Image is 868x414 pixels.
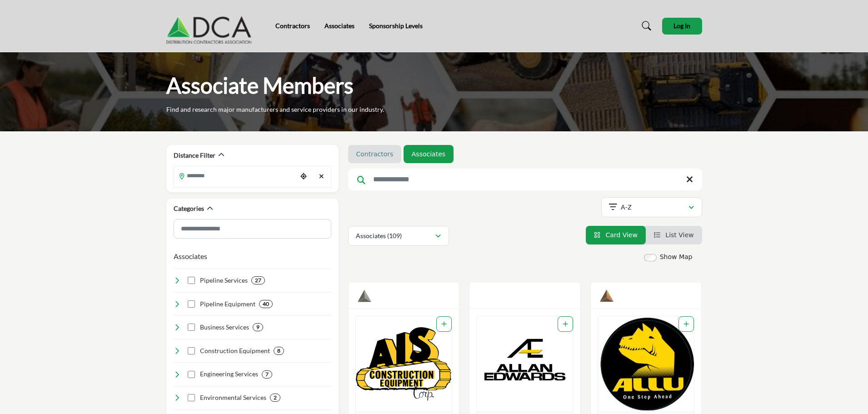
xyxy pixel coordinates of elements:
[348,169,702,190] input: Search Keyword
[256,324,259,330] b: 9
[188,371,195,378] input: Select Engineering Services checkbox
[315,167,329,186] div: Clear search location
[174,167,297,185] input: Search Location
[586,226,646,244] li: Card View
[251,276,265,284] div: 27 Results For Pipeline Services
[665,231,693,239] span: List View
[200,276,248,285] h4: Pipeline Services: Services that support the installation, operation, protection, and maintenance...
[621,203,632,212] p: A-Z
[660,252,693,262] label: Show Map
[673,22,690,30] span: Log In
[188,347,195,354] input: Select Construction Equipment checkbox
[277,348,280,354] b: 8
[356,316,452,412] img: AIS Construction Equipment
[253,323,263,331] div: 9 Results For Business Services
[200,346,270,355] h4: Construction Equipment: Machinery and tools used for building, excavating, and constructing pipel...
[174,251,207,262] button: Associates
[166,8,256,44] img: Site Logo
[594,231,638,239] a: View Card
[262,370,272,379] div: 7 Results For Engineering Services
[174,219,331,239] input: Search Category
[600,289,614,303] img: Bronze Sponsors Badge Icon
[605,231,637,239] span: Card View
[255,277,261,284] b: 27
[601,197,702,217] button: A-Z
[275,22,310,30] a: Contractors
[477,316,573,412] a: Open Listing in new tab
[356,150,394,159] a: Contractors
[274,347,284,355] div: 8 Results For Construction Equipment
[188,324,195,331] input: Select Business Services checkbox
[412,150,445,159] a: Associates
[356,231,402,240] p: Associates (109)
[166,71,354,100] h1: Associate Members
[662,18,702,35] button: Log In
[654,231,694,239] a: View List
[477,316,573,412] img: Allan Edwards, Inc.
[683,320,689,328] a: Add To List
[200,393,266,402] h4: Environmental Services: Services focused on ensuring pipeline projects meet environmental regulat...
[324,22,354,30] a: Associates
[563,320,568,328] a: Add To List
[263,301,269,307] b: 40
[441,320,447,328] a: Add To List
[200,323,249,332] h4: Business Services: Professional services that support the operations and management of pipeline i...
[270,394,280,402] div: 2 Results For Environmental Services
[166,105,384,114] p: Find and research major manufacturers and service providers in our industry.
[369,22,423,30] a: Sponsorship Levels
[356,316,452,412] a: Open Listing in new tab
[297,167,310,186] div: Choose your current location
[174,204,204,213] h2: Categories
[174,151,215,160] h2: Distance Filter
[598,316,694,412] img: ALLU Group, Inc.
[646,226,702,244] li: List View
[188,394,195,401] input: Select Environmental Services checkbox
[259,300,273,308] div: 40 Results For Pipeline Equipment
[348,226,449,246] button: Associates (109)
[598,316,694,412] a: Open Listing in new tab
[200,369,258,379] h4: Engineering Services: Professional services for designing, planning, and managing pipeline projec...
[358,289,371,303] img: Silver Sponsors Badge Icon
[274,394,277,401] b: 2
[188,300,195,308] input: Select Pipeline Equipment checkbox
[633,19,657,33] a: Search
[188,277,195,284] input: Select Pipeline Services checkbox
[265,371,269,378] b: 7
[200,299,255,309] h4: Pipeline Equipment: Equipment specifically designed for use in the construction, operation, and m...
